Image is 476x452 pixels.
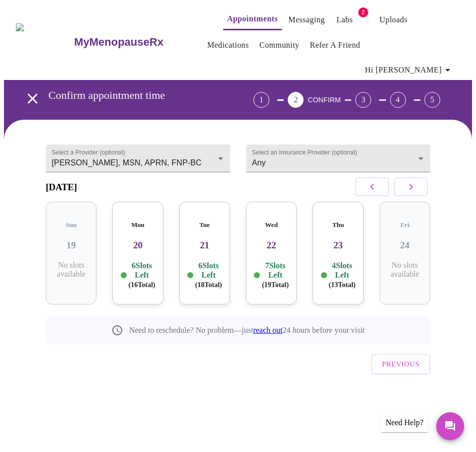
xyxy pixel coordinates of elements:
h3: 21 [187,240,222,251]
a: Medications [207,38,249,52]
h5: Fri [388,221,422,229]
a: Refer a Friend [310,38,361,52]
h3: 23 [320,240,355,251]
h5: Thu [320,221,355,229]
button: Messaging [284,10,328,30]
div: 5 [424,92,440,108]
h3: 22 [254,240,289,251]
a: reach out [253,326,283,334]
button: Uploads [376,10,412,30]
a: Community [259,38,300,52]
h3: Confirm appointment time [49,89,198,102]
p: 4 Slots Left [329,261,356,290]
span: CONFIRM [308,96,340,104]
h5: Wed [254,221,289,229]
span: ( 16 Total) [129,281,156,289]
h3: [DATE] [46,182,77,193]
span: ( 13 Total) [329,281,356,289]
button: Labs [329,10,361,30]
span: ( 18 Total) [195,281,222,289]
button: Messages [436,412,464,440]
img: MyMenopauseRx Logo [16,23,73,61]
div: Need Help? [381,413,428,432]
span: 2 [358,7,368,17]
div: 1 [253,92,269,108]
h5: Mon [120,221,155,229]
h3: 19 [54,240,88,251]
button: Community [255,35,304,55]
div: 3 [355,92,371,108]
a: Labs [336,13,353,27]
div: Any [246,145,430,172]
p: No slots available [54,261,88,279]
a: Appointments [227,12,278,26]
h5: Sun [54,221,88,229]
button: Previous [371,354,430,374]
p: No slots available [388,261,422,279]
p: 6 Slots Left [129,261,156,290]
button: Appointments [223,9,282,30]
button: open drawer [18,84,47,113]
h3: MyMenopauseRx [74,36,163,49]
button: Refer a Friend [306,35,365,55]
p: 7 Slots Left [262,261,289,290]
span: Hi [PERSON_NAME] [365,63,454,77]
span: Previous [382,358,419,371]
div: [PERSON_NAME], MSN, APRN, FNP-BC [46,145,230,172]
a: MyMenopauseRx [73,25,203,60]
p: Need to reschedule? No problem—just 24 hours before your visit [129,326,365,335]
h3: 20 [120,240,155,251]
div: 2 [288,92,304,108]
a: Uploads [380,13,408,27]
button: Hi [PERSON_NAME] [361,60,458,80]
div: 4 [390,92,406,108]
button: Medications [203,35,253,55]
h3: 24 [388,240,422,251]
p: 6 Slots Left [195,261,222,290]
span: ( 19 Total) [262,281,289,289]
a: Messaging [288,13,324,27]
h5: Tue [187,221,222,229]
